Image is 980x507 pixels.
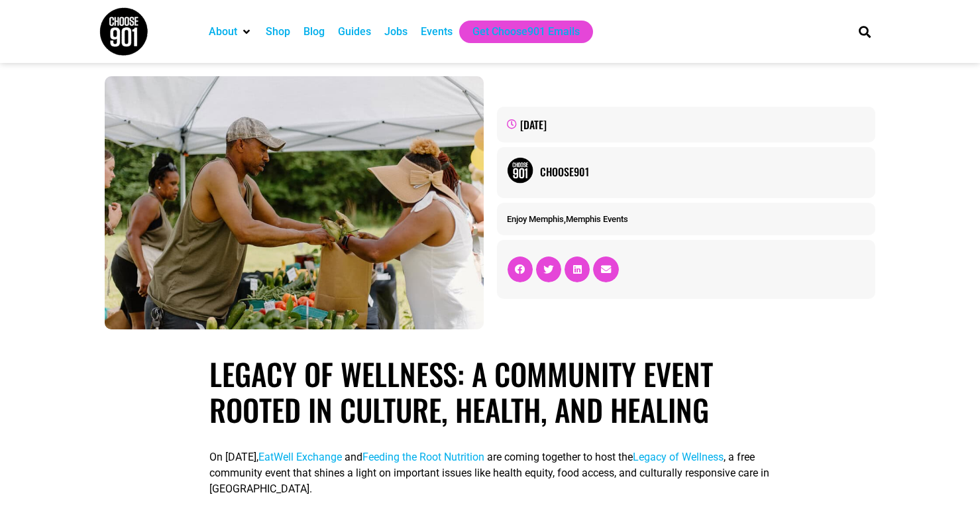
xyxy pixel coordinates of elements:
[384,24,408,40] a: Jobs
[565,256,590,282] div: Share on linkedin
[507,214,564,224] a: Enjoy Memphis
[421,24,453,40] a: Events
[472,24,580,40] a: Get Choose901 Emails
[303,24,325,40] a: Blog
[209,451,258,463] span: On [DATE],
[566,214,628,224] a: Memphis Events
[593,256,618,282] div: Share on email
[508,256,533,282] div: Share on facebook
[540,164,866,180] a: Choose901
[202,21,259,43] div: About
[362,451,484,463] a: Feeding the Root Nutrition
[266,24,290,40] a: Shop
[507,214,628,224] span: ,
[536,256,561,282] div: Share on twitter
[520,117,547,133] time: [DATE]
[209,356,771,427] h1: Legacy of Wellness: A Community Event Rooted in Culture, Health, and Healing
[209,24,237,40] a: About
[487,451,493,463] span: a
[507,157,533,184] img: Picture of Choose901
[493,451,633,463] span: re coming together to host the
[633,451,724,463] a: Legacy of Wellness
[202,21,836,43] nav: Main nav
[853,21,875,42] div: Search
[338,24,371,40] a: Guides
[209,451,769,495] span: , a free community event that shines a light on important issues like health equity, food access,...
[345,451,362,463] span: and
[258,451,342,463] a: EatWell Exchange
[105,76,484,329] img: At a community event, a man hands fresh corn to a woman at an outdoor market stall under a white ...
